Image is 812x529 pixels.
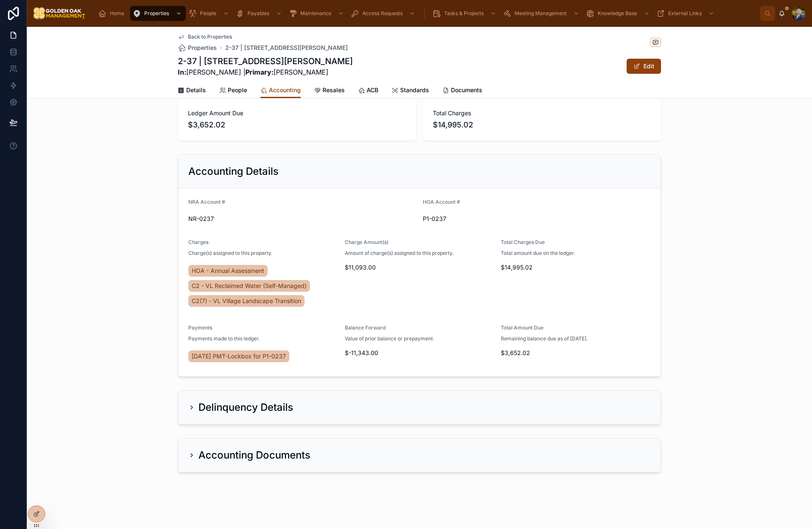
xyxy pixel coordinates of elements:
a: Details [178,83,206,99]
a: Tasks & Projects [430,6,500,21]
span: Charge Amount(s) [345,239,388,245]
span: ACB [367,86,378,94]
a: Properties [130,6,186,21]
a: Accounting [260,83,301,99]
span: HOA - Annual Assessment [192,267,264,275]
span: Maintenance [300,10,331,17]
button: Edit [627,59,661,74]
a: Meeting Management [500,6,583,21]
span: Total amount due on the ledger. [501,250,575,257]
a: C2 - VL Reclaimed Water (Self-Managed) [188,280,310,292]
div: scrollable content [92,4,760,23]
a: People [186,6,233,21]
a: Standards [392,83,429,99]
span: $-11,343.00 [345,349,494,357]
span: Payables [247,10,269,17]
span: C2 - VL Reclaimed Water (Self-Managed) [192,282,307,290]
a: [DATE] PMT-Lockbox for P1-0237 [188,350,289,362]
span: Tasks & Projects [444,10,484,17]
span: $3,652.02 [501,349,651,357]
span: Meeting Management [515,10,567,17]
span: Documents [451,86,482,94]
a: External Links [654,6,718,21]
a: Knowledge Base [583,6,654,21]
span: Total Charges [433,109,651,117]
a: HOA - Annual Assessment [188,265,268,277]
a: Properties [178,44,217,52]
a: C2(7) - VL Village Landscape Transition [188,295,304,307]
span: Total Charges Due [501,239,545,245]
span: $3,652.02 [188,119,406,131]
span: Accounting [269,86,301,94]
span: $14,995.02 [433,119,651,131]
span: NRA Account # [188,199,225,205]
a: ACB [358,83,378,99]
span: Details [186,86,206,94]
span: Back to Properties [188,34,232,40]
a: Home [96,6,130,21]
h2: Accounting Documents [198,449,310,462]
span: Access Requests [362,10,403,17]
span: Balance Forward [345,324,385,331]
span: NR-0237 [188,215,416,223]
a: Access Requests [348,6,419,21]
h2: Accounting Details [188,165,278,178]
h2: Delinquency Details [198,401,293,414]
span: People [200,10,216,17]
span: Remaining balance due as of [DATE]. [501,335,588,342]
span: External Links [668,10,702,17]
span: Total Amount Due [501,324,544,331]
span: Standards [400,86,429,94]
span: Properties [144,10,169,17]
strong: In: [178,68,186,76]
span: Charges [188,239,208,245]
span: $11,093.00 [345,263,494,272]
strong: Primary: [245,68,273,76]
a: Resales [314,83,345,99]
a: Maintenance [286,6,348,21]
a: Payables [233,6,286,21]
h1: 2-37 | [STREET_ADDRESS][PERSON_NAME] [178,55,353,67]
span: Payments made to this ledger. [188,335,260,342]
span: C2(7) - VL Village Landscape Transition [192,297,301,305]
span: Payments [188,324,212,331]
span: Properties [188,44,217,52]
span: $14,995.02 [501,263,651,272]
a: People [219,83,247,99]
span: P1-0237 [423,215,651,223]
span: Amount of charge(s) assigned to this property. [345,250,453,257]
span: HOA Account # [423,199,460,205]
span: Resales [323,86,345,94]
a: 2-37 | [STREET_ADDRESS][PERSON_NAME] [225,44,348,52]
span: Home [110,10,124,17]
span: Value of prior balance or prepayment. [345,335,434,342]
span: Knowledge Base [598,10,637,17]
span: Ledger Amount Due [188,109,406,117]
span: People [228,86,247,94]
span: [DATE] PMT-Lockbox for P1-0237 [192,352,286,360]
a: Documents [442,83,482,99]
span: Charge(s) assigned to this property. [188,250,272,257]
span: [PERSON_NAME] | [PERSON_NAME] [178,67,353,77]
img: App logo [34,7,86,20]
a: Back to Properties [178,34,232,40]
